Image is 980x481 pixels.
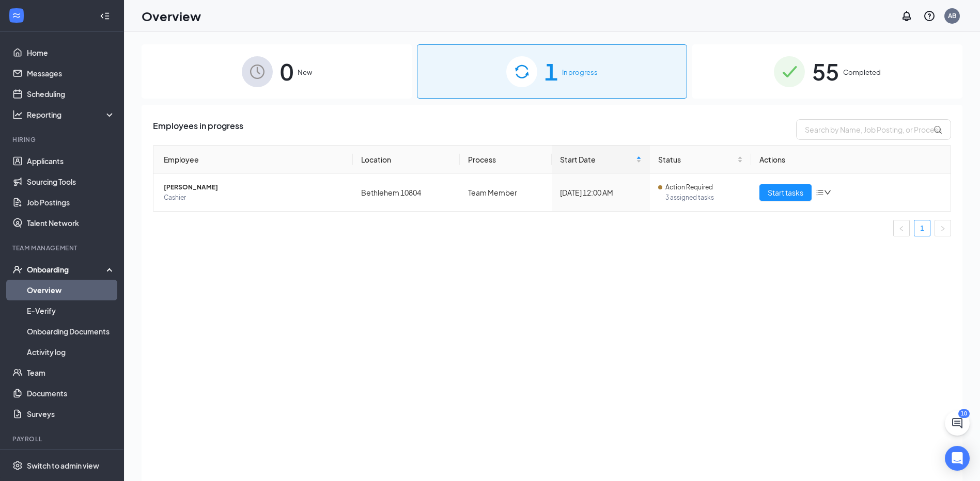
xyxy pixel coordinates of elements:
a: 1 [914,220,930,236]
a: Documents [27,383,115,404]
th: Location [353,146,460,174]
svg: ChatActive [951,417,963,429]
div: Payroll [12,435,113,443]
svg: QuestionInfo [923,10,936,22]
h1: Overview [142,7,201,25]
a: Job Postings [27,192,115,213]
span: down [824,189,831,196]
a: Overview [27,280,115,300]
span: Status [658,154,735,165]
a: Onboarding Documents [27,321,115,342]
a: Sourcing Tools [27,171,115,192]
li: 1 [914,220,930,236]
svg: Collapse [100,11,110,21]
div: Hiring [12,135,113,144]
a: Messages [27,63,115,84]
svg: Settings [12,460,23,471]
span: left [898,226,905,232]
span: Start tasks [768,187,803,198]
div: Onboarding [27,264,106,275]
th: Employee [153,146,353,174]
a: Surveys [27,404,115,424]
span: Cashier [164,193,345,203]
div: Team Management [12,244,113,252]
div: Open Intercom Messenger [945,446,970,471]
li: Next Page [935,220,951,236]
a: Talent Network [27,213,115,233]
span: 3 assigned tasks [665,193,743,203]
svg: Notifications [900,10,913,22]
span: 1 [545,54,558,89]
div: 10 [958,409,970,418]
div: AB [948,11,956,20]
a: Applicants [27,151,115,171]
td: Bethlehem 10804 [353,174,460,211]
span: [PERSON_NAME] [164,182,345,193]
span: right [940,226,946,232]
a: Team [27,362,115,383]
svg: WorkstreamLogo [11,10,22,21]
span: Start Date [560,154,633,165]
td: Team Member [460,174,552,211]
a: E-Verify [27,300,115,321]
input: Search by Name, Job Posting, or Process [796,119,951,140]
div: [DATE] 12:00 AM [560,187,641,198]
button: ChatActive [945,411,970,436]
span: In progress [562,67,598,77]
div: Switch to admin view [27,460,99,471]
div: Reporting [27,109,116,120]
button: Start tasks [759,184,812,201]
span: 55 [812,54,839,89]
span: New [298,67,312,77]
a: Activity log [27,342,115,362]
span: Employees in progress [153,119,243,140]
button: left [893,220,910,236]
span: Completed [843,67,881,77]
span: Action Required [665,182,713,193]
a: Home [27,42,115,63]
svg: UserCheck [12,264,23,275]
span: bars [816,188,824,197]
th: Process [460,146,552,174]
th: Status [650,146,751,174]
span: 0 [280,54,293,89]
svg: Analysis [12,109,23,120]
a: Scheduling [27,84,115,104]
li: Previous Page [893,220,910,236]
button: right [935,220,951,236]
th: Actions [751,146,951,174]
